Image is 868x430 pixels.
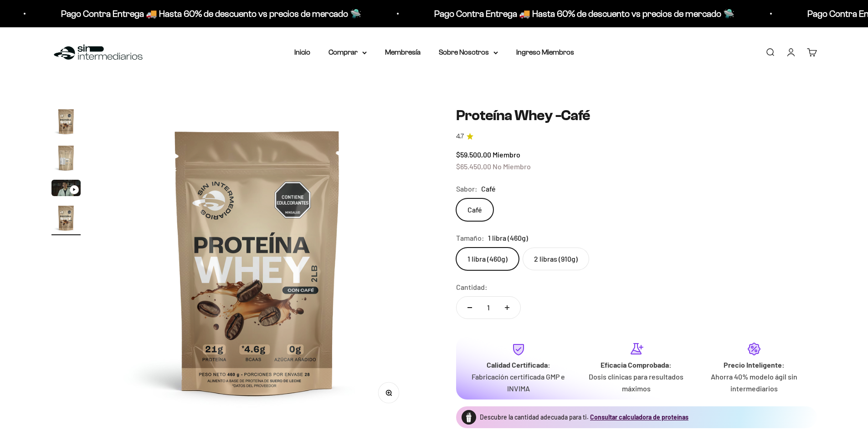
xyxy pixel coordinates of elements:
legend: Tamaño: [456,232,484,244]
span: No Miembro [493,162,531,171]
span: 4.7 [456,132,464,142]
strong: Calidad Certificada: [487,360,550,369]
h1: Proteína Whey -Café [456,107,817,124]
a: Inicio [294,48,310,56]
button: Aumentar cantidad [494,297,520,319]
img: Proteína Whey -Café [51,107,81,136]
img: Proteína [462,410,476,425]
button: Reducir cantidad [457,297,483,319]
p: Fabricación certificada GMP e INVIMA [467,371,570,394]
p: Dosis clínicas para resultados máximos [585,371,688,394]
p: Pago Contra Entrega 🚚 Hasta 60% de descuento vs precios de mercado 🛸 [61,6,361,21]
span: $59.500,00 [456,150,491,159]
a: 4.74.7 de 5.0 estrellas [456,132,817,142]
p: Pago Contra Entrega 🚚 Hasta 60% de descuento vs precios de mercado 🛸 [434,6,734,21]
span: Miembro [493,150,520,159]
img: Proteína Whey -Café [51,203,81,233]
button: Ir al artículo 2 [51,143,81,175]
p: Ahorra 40% modelo ágil sin intermediarios [703,371,806,394]
img: Proteína Whey -Café [103,107,412,416]
span: Café [481,183,496,195]
strong: Precio Inteligente: [724,360,785,369]
a: Ingreso Miembros [516,48,574,56]
span: 1 libra (460g) [488,232,528,244]
button: Ir al artículo 4 [51,203,81,235]
button: Ir al artículo 3 [51,180,81,199]
legend: Sabor: [456,183,478,195]
summary: Sobre Nosotros [439,46,498,58]
label: Cantidad: [456,281,488,293]
span: $65.450,00 [456,162,491,171]
strong: Eficacia Comprobada: [601,360,672,369]
button: Ir al artículo 1 [51,107,81,139]
summary: Comprar [329,46,367,58]
a: Membresía [385,48,421,56]
img: Proteína Whey -Café [51,143,81,172]
span: Descubre la cantidad adecuada para ti. [480,413,589,421]
button: Consultar calculadora de proteínas [590,413,688,422]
